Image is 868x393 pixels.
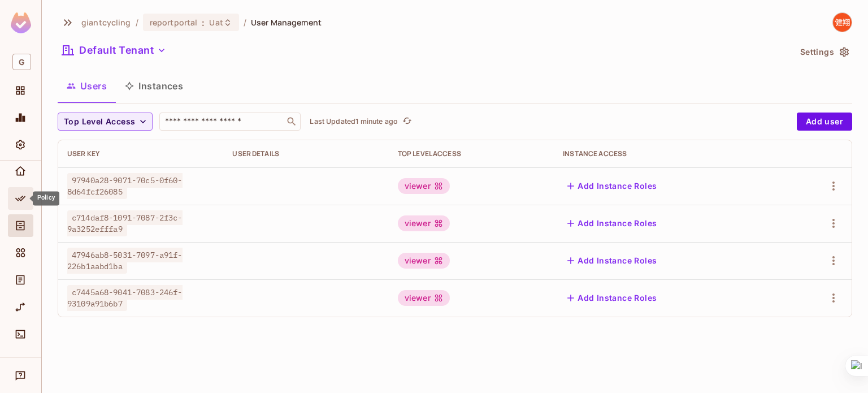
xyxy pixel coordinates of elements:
span: G [12,54,31,70]
div: Projects [8,79,33,102]
span: User Management [251,17,322,28]
div: User Key [67,149,214,158]
div: Audit Log [8,269,33,291]
div: Instance Access [563,149,772,158]
p: Last Updated 1 minute ago [310,117,398,126]
button: refresh [400,115,414,128]
div: Policy [33,191,59,205]
div: viewer [398,290,450,306]
div: Workspace: giantcycling [8,49,33,75]
span: Click to refresh data [398,115,414,128]
button: Add user [797,113,852,131]
button: Add Instance Roles [563,177,661,195]
span: c714daf8-1091-7087-2f3c-9a3252efffa9 [67,210,183,236]
button: Add Instance Roles [563,252,661,270]
div: Directory [8,214,33,237]
span: refresh [402,116,412,127]
button: Top Level Access [58,113,153,131]
span: Uat [209,17,223,28]
div: Help & Updates [8,364,33,387]
img: SReyMgAAAABJRU5ErkJggg== [11,12,31,33]
span: : [201,18,205,27]
button: Settings [796,43,852,61]
span: 97940a28-9071-70c5-0f60-8d64fcf26085 [67,173,183,199]
span: 47946ab8-5031-7097-a91f-226b1aabd1ba [67,248,183,274]
div: viewer [398,253,450,269]
div: URL Mapping [8,296,33,318]
span: the active workspace [81,17,131,28]
div: Top Level Access [398,149,545,158]
button: Add Instance Roles [563,289,661,307]
div: Home [8,160,33,183]
div: Settings [8,133,33,156]
button: Users [58,72,116,100]
div: User Details [232,149,379,158]
div: Policy [8,187,33,210]
span: Top Level Access [64,115,135,129]
div: Monitoring [8,106,33,129]
span: c7445a68-9041-7083-246f-93109a91b6b7 [67,285,183,311]
div: viewer [398,178,450,194]
button: Instances [116,72,192,100]
div: viewer [398,215,450,231]
li: / [244,17,246,28]
button: Default Tenant [58,41,171,59]
span: reportportal [150,17,198,28]
button: Add Instance Roles [563,214,661,232]
div: Elements [8,241,33,264]
div: Connect [8,323,33,346]
img: 廖健翔 [833,13,852,32]
li: / [136,17,138,28]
